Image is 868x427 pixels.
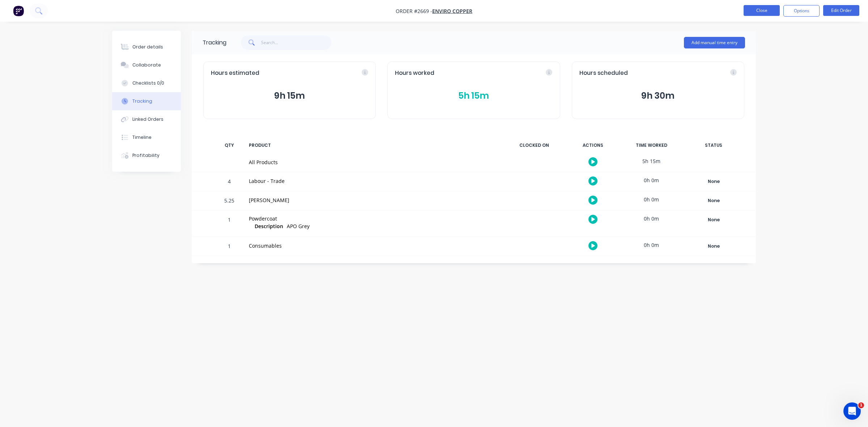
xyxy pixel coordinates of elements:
div: Profitability [132,152,159,159]
span: 1 [858,402,864,408]
div: All Products [249,158,498,166]
div: None [688,177,740,186]
div: QTY [218,138,240,153]
span: Description [255,222,283,230]
div: Collaborate [132,62,161,68]
div: Powdercoat [249,215,498,222]
div: 4 [218,173,240,191]
span: Order #2669 - [396,8,432,14]
div: None [688,242,740,251]
div: 1 [218,212,240,236]
div: 5h 15m [624,153,678,169]
div: STATUS [683,138,744,153]
div: [PERSON_NAME] [249,196,498,204]
button: 9h 15m [211,89,368,103]
div: Checklists 0/0 [132,80,164,86]
div: CLOCKED ON [507,138,561,153]
button: Linked Orders [112,110,181,128]
span: APO Grey [287,223,310,230]
div: Tracking [132,98,152,104]
div: Labour - Trade [249,177,498,185]
button: Close [744,5,780,16]
div: 0h 0m [624,237,678,253]
div: PRODUCT [244,138,503,153]
div: 5.25 [218,192,240,210]
a: Enviro Copper [432,8,472,14]
button: None [687,241,740,251]
div: 1 [218,238,240,256]
button: Options [783,5,820,17]
button: Edit Order [823,5,859,16]
button: Tracking [112,92,181,110]
div: None [688,215,740,225]
div: TIME WORKED [624,138,678,153]
div: Tracking [203,38,226,47]
img: Factory [13,5,24,16]
div: Linked Orders [132,116,163,123]
button: Timeline [112,128,181,146]
div: Timeline [132,134,152,141]
button: Collaborate [112,56,181,74]
span: Hours worked [395,69,434,77]
div: 0h 0m [624,191,678,208]
button: Checklists 0/0 [112,74,181,92]
button: 9h 30m [579,89,737,103]
span: Hours estimated [211,69,259,77]
div: None [688,196,740,205]
div: 0h 0m [624,172,678,188]
button: 5h 15m [395,89,552,103]
button: None [687,196,740,206]
button: Order details [112,38,181,56]
button: None [687,215,740,225]
button: Add manual time entry [684,37,745,48]
iframe: Intercom live chat [843,402,861,420]
div: 0h 0m [624,210,678,227]
span: Hours scheduled [579,69,628,77]
div: ACTIONS [566,138,620,153]
input: Search... [261,35,332,50]
div: Consumables [249,242,498,249]
button: None [687,176,740,187]
div: Order details [132,44,163,50]
button: Profitability [112,146,181,165]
